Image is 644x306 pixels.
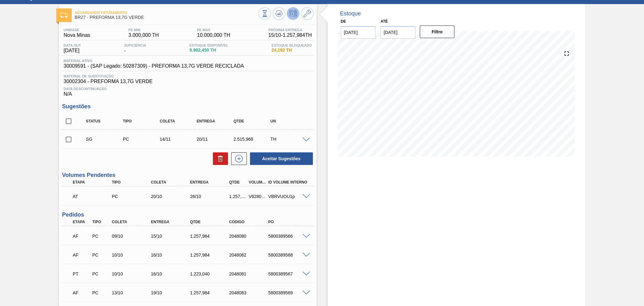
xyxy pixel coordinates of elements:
div: Estoque [340,10,361,17]
button: Aceitar Sugestões [250,152,313,165]
div: 2048081 [228,271,272,276]
input: dd/mm/yyyy [380,26,415,39]
div: Status [84,119,126,123]
div: Aguardando Faturamento [71,286,92,300]
span: Próxima Entrega [269,28,312,32]
span: Nova Minas [64,32,90,38]
div: Nova sugestão [228,152,247,165]
span: Material ativo [64,59,244,63]
button: Filtro [420,25,455,38]
div: 5800389568 [267,252,311,258]
div: 20/10/2025 [149,194,193,199]
button: Desprogramar Estoque [287,7,299,20]
span: PE MAX [197,28,230,32]
div: Entrega [195,119,236,123]
div: Aguardando Faturamento [71,248,92,262]
div: 1.257,984 [188,252,232,258]
button: Ir ao Master Data / Geral [301,7,314,20]
span: 24,192 TH [271,48,312,53]
div: Excluir Sugestões [210,152,228,165]
div: Pedido de Compra [121,137,163,142]
p: AF [73,234,90,239]
div: N/A [62,84,313,97]
img: Ícone [60,13,68,18]
div: UN [269,119,310,123]
h3: Volumes Pendentes [62,172,313,178]
p: AT [73,194,114,199]
div: Coleta [110,220,154,224]
div: Código [228,220,272,224]
div: 20/11/2025 [195,137,236,142]
div: 1.257,984 [188,234,232,239]
div: Qtde [228,180,248,184]
div: Coleta [158,119,200,123]
div: 09/10/2025 [110,234,154,239]
span: 10.000,000 TH [197,32,230,38]
p: AF [73,252,90,258]
span: Material de Substituição [64,74,312,78]
span: Estoque Disponível [189,43,228,47]
div: Etapa [71,220,92,224]
label: De [341,19,346,24]
div: TH [269,137,310,142]
div: 2048082 [228,252,272,258]
span: Unidade [64,28,90,32]
span: BR27 - PREFORMA 13,7G VERDE [75,15,258,20]
p: AF [73,290,90,295]
input: dd/mm/yyyy [341,26,376,39]
div: Pedido de Compra [91,234,111,239]
div: Pedido de Compra [91,252,111,258]
div: Pedido de Compra [110,194,154,199]
div: Aguardando Faturamento [71,229,92,243]
div: Pedido em Trânsito [71,267,92,281]
span: 30009591 - (SAP Legado: 50287309) - PREFORMA 13,7G VERDE RECICLADA [64,63,244,69]
div: Entrega [188,180,232,184]
div: 5800389566 [267,234,311,239]
div: Etapa [71,180,115,184]
div: 1.257,984 [228,194,248,199]
div: 1.257,984 [188,290,232,295]
div: VBRVUOU1p [267,194,311,199]
span: Data Descontinuação [64,87,312,91]
div: V628032 [247,194,268,199]
div: Volume Portal [247,180,268,184]
div: 15/10/2025 [149,234,193,239]
div: 13/10/2025 [110,290,154,295]
div: Qtde [232,119,274,123]
div: Tipo [91,220,111,224]
div: 1.223,040 [188,271,232,276]
div: Aceitar Sugestões [247,152,314,166]
span: Aguardando Faturamento [75,11,258,14]
div: 5800389569 [267,290,311,295]
div: 10/10/2025 [110,252,154,258]
div: 2.515,968 [232,137,274,142]
span: 15/10 - 1.257,984 TH [269,32,312,38]
div: Pedido de Compra [91,271,111,276]
div: 2048080 [228,234,272,239]
div: 2048083 [228,290,272,295]
div: - [123,43,148,54]
div: 5800389567 [267,271,311,276]
span: 30002304 - PREFORMA 13,7G VERDE [64,79,312,84]
h3: Pedidos [62,212,313,218]
span: Suficiência [124,43,146,47]
p: PT [73,271,90,276]
div: Aguardando Informações de Transporte [71,190,115,203]
span: 9.982,450 TH [189,48,228,53]
span: 3.000,000 TH [128,32,159,38]
div: 10/10/2025 [110,271,154,276]
div: 16/10/2025 [149,271,193,276]
div: 16/10/2025 [149,252,193,258]
span: PE MIN [128,28,159,32]
div: 14/11/2025 [158,137,200,142]
div: Tipo [121,119,163,123]
div: Sugestão Criada [84,137,126,142]
button: Visão Geral dos Estoques [258,7,271,20]
div: Id Volume Interno [267,180,311,184]
span: Estoque Bloqueado [271,43,312,47]
label: Até [380,19,388,24]
button: Atualizar Gráfico [273,7,285,20]
div: Entrega [149,220,193,224]
div: 19/10/2025 [149,290,193,295]
div: 26/10/2025 [188,194,232,199]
